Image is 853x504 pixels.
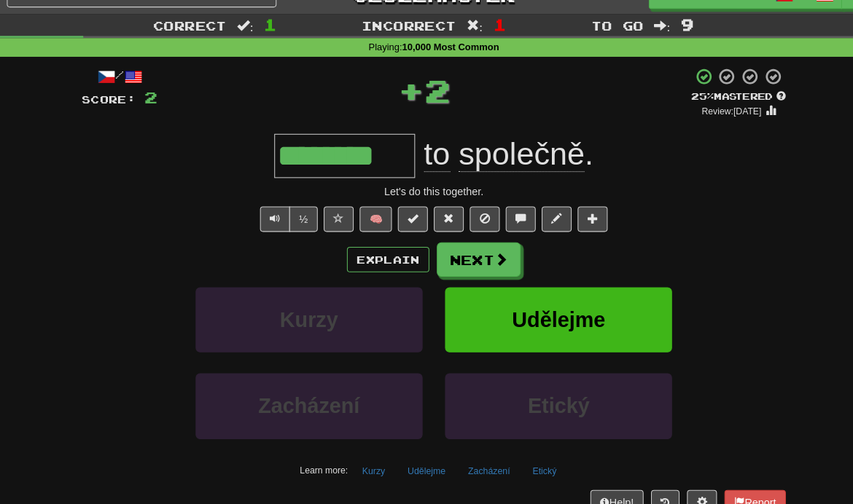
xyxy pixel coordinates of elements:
[408,133,582,168] span: .
[257,201,287,226] button: Play sentence audio (ctl+space)
[235,19,251,31] span: :
[451,133,573,168] span: společně
[515,448,554,470] button: Etický
[418,69,443,106] span: 2
[348,448,387,470] button: Kurzy
[437,280,658,343] button: Udělejme
[518,384,578,406] span: Etický
[392,66,418,109] span: +
[261,15,273,33] span: 1
[319,201,348,226] button: Favorite sentence (alt+f)
[667,15,679,33] span: 9
[84,179,769,194] div: Let's do this together.
[641,19,657,31] span: :
[153,17,225,32] span: Correct
[393,448,446,470] button: Udělejme
[195,363,416,427] button: Zacházení
[429,236,511,269] button: Next
[256,384,354,406] span: Zacházení
[354,201,386,226] button: 🧠
[396,41,490,51] strong: 10,000 Most Common
[426,201,456,226] button: Reset to 0% Mastered (alt+r)
[566,201,596,226] button: Add to collection (alt+a)
[579,477,631,502] button: Help!
[342,240,422,265] button: Explain
[531,201,561,226] button: Edit sentence (alt+d)
[709,477,769,502] button: Report
[677,87,769,101] div: Mastered
[296,453,343,463] small: Learn more:
[677,87,699,99] span: 25 %
[145,85,157,103] span: 2
[254,201,313,226] div: Text-to-speech controls
[459,19,475,31] span: :
[461,201,491,226] button: Ignore sentence (alt+i)
[357,17,448,32] span: Incorrect
[452,448,509,470] button: Zacházení
[580,17,631,32] span: To go
[392,201,421,226] button: Set this sentence to 100% Mastered (alt+m)
[417,133,443,168] span: to
[84,90,136,103] span: Score:
[437,363,658,427] button: Etický
[286,201,313,226] button: ½
[502,300,593,323] span: Udělejme
[484,15,496,33] span: 1
[688,103,746,114] small: Review: [DATE]
[195,280,416,343] button: Kurzy
[496,201,526,226] button: Discuss sentence (alt+u)
[84,66,157,84] div: /
[638,477,666,502] button: Round history (alt+y)
[276,300,333,323] span: Kurzy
